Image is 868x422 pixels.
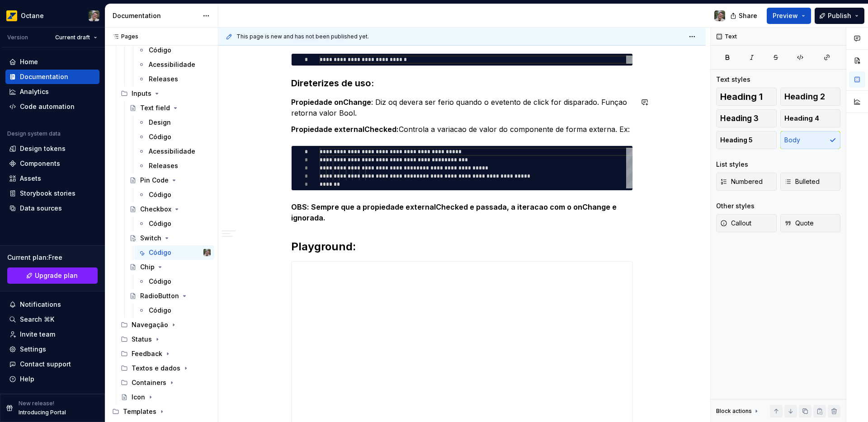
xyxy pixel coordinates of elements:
[132,393,145,402] div: Icon
[132,349,162,358] div: Feedback
[132,335,152,344] div: Status
[20,375,34,384] div: Help
[140,205,171,214] div: Checkbox
[113,11,198,20] div: Documentation
[126,202,214,216] a: Checkbox
[149,60,195,69] div: Acessibilidade
[20,189,75,198] div: Storybook stories
[132,364,180,373] div: Textos e dados
[5,312,99,327] button: Search ⌘K
[780,214,841,232] button: Quote
[720,219,751,228] span: Callout
[5,84,99,99] a: Analytics
[89,10,99,21] img: Tiago
[714,10,725,21] img: Tiago
[20,144,66,153] div: Design tokens
[134,216,214,231] a: Código
[784,92,825,101] span: Heading 2
[132,89,151,98] div: Inputs
[117,390,214,404] a: Icon
[716,131,777,149] button: Heading 5
[784,177,820,186] span: Bulleted
[236,33,369,40] span: This page is new and has not been published yet.
[126,260,214,274] a: Chip
[149,161,178,170] div: Releases
[720,92,763,101] span: Heading 1
[716,88,777,106] button: Heading 1
[716,202,755,211] div: Other styles
[149,306,171,315] div: Código
[117,86,214,101] div: Inputs
[134,130,214,144] a: Código
[716,75,750,84] div: Text styles
[20,330,55,339] div: Invite team
[149,75,178,84] div: Releases
[2,6,103,25] button: OctaneTiago
[5,297,99,312] button: Notifications
[291,239,633,254] h2: Playground:
[126,231,214,245] a: Switch
[134,115,214,130] a: Design
[5,156,99,171] a: Components
[7,253,98,262] div: Current plan : Free
[134,159,214,173] a: Releases
[117,332,214,347] div: Status
[716,408,752,415] div: Block actions
[5,357,99,371] button: Contact support
[7,130,61,137] div: Design system data
[20,57,38,66] div: Home
[35,271,78,280] span: Upgrade plan
[20,87,49,96] div: Analytics
[126,101,214,115] a: Text field
[149,219,171,228] div: Código
[126,173,214,188] a: Pin Code
[140,234,161,243] div: Switch
[117,347,214,361] div: Feedback
[149,248,171,257] div: Código
[784,219,814,228] span: Quote
[7,34,28,41] div: Version
[140,263,155,272] div: Chip
[134,72,214,86] a: Releases
[117,375,214,390] div: Containers
[291,77,633,89] h3: Direterizes de uso:
[784,114,819,123] span: Heading 4
[767,8,811,24] button: Preview
[134,43,214,57] a: Código
[5,171,99,186] a: Assets
[20,300,61,309] div: Notifications
[123,407,156,416] div: Templates
[20,72,68,81] div: Documentation
[108,33,138,40] div: Pages
[20,345,46,354] div: Settings
[5,327,99,342] a: Invite team
[716,109,777,127] button: Heading 3
[5,372,99,386] button: Help
[21,11,44,20] div: Octane
[5,141,99,156] a: Design tokens
[291,98,371,107] strong: Propiedade onChange
[5,70,99,84] a: Documentation
[773,11,798,20] span: Preview
[6,10,17,21] img: e8093afa-4b23-4413-bf51-00cde92dbd3f.png
[20,102,75,111] div: Code automation
[716,160,748,169] div: List styles
[126,289,214,303] a: RadioButton
[149,277,171,286] div: Código
[291,202,618,222] strong: OBS: Sempre que a propiedade externalChecked e passada, a iteracao com o onChange e ignorada.
[132,320,168,329] div: Navegação
[291,124,633,135] p: Controla a variacao de valor do componente de forma externa. Ex:
[739,11,757,20] span: Share
[134,144,214,159] a: Acessibilidade
[726,8,763,24] button: Share
[815,8,864,24] button: Publish
[716,405,760,417] div: Block actions
[51,31,101,44] button: Current draft
[134,245,214,260] a: CódigoTiago
[20,204,62,213] div: Data sources
[140,176,169,185] div: Pin Code
[780,109,841,127] button: Heading 4
[716,173,777,191] button: Numbered
[291,97,633,118] p: : Diz oq devera ser ferio quando o evetento de click for disparado. Funçao retorna valor Bool.
[108,404,214,419] div: Templates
